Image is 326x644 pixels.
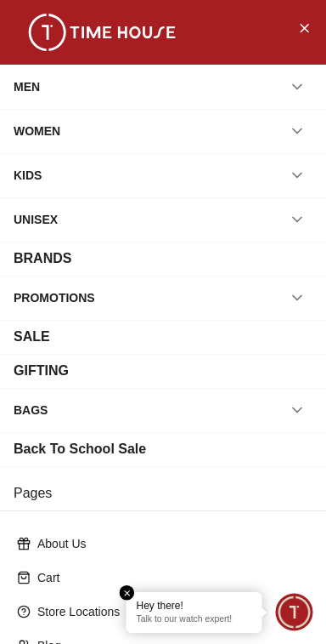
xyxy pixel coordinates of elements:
div: WOMEN [14,116,60,146]
div: Back To School Sale [14,439,146,459]
p: About Us [37,535,302,552]
div: SALE [14,327,50,347]
p: Talk to our watch expert! [137,614,252,626]
div: BRANDS [14,248,71,269]
img: ... [17,14,187,51]
div: UNISEX [14,204,58,235]
div: PROMOTIONS [14,282,95,313]
div: Chat Widget [276,594,313,631]
div: Hey there! [137,599,252,613]
em: Close tooltip [120,585,135,601]
button: Close Menu [290,14,318,41]
p: Cart [37,569,302,586]
div: GIFTING [14,361,69,381]
div: MEN [14,71,40,102]
p: Store Locations [37,603,302,620]
div: KIDS [14,160,42,191]
div: BAGS [14,395,48,425]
